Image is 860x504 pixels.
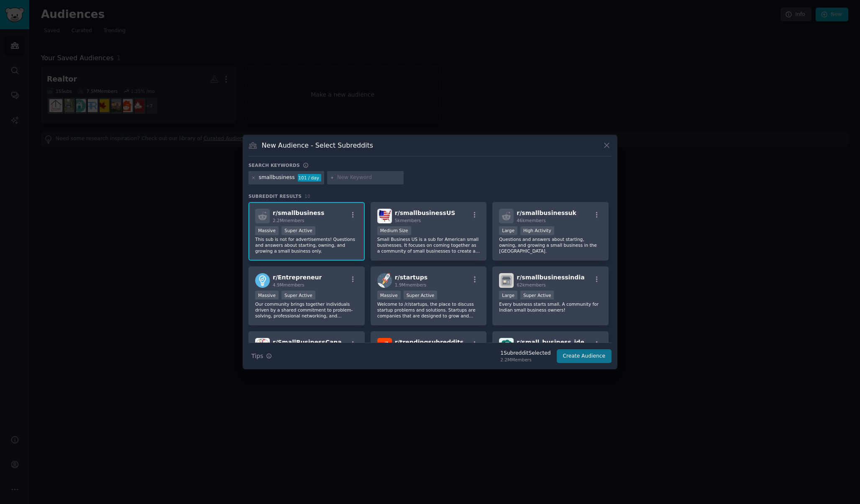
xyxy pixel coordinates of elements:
span: 5k members [395,218,421,223]
span: 4.9M members [273,282,305,287]
div: Medium Size [377,226,411,235]
span: r/ smallbusinessUS [395,210,456,216]
span: r/ startups [395,274,427,281]
div: Super Active [282,226,315,235]
div: Super Active [520,291,554,299]
p: Small Business US is a sub for American small businesses. It focuses on coming together as a comm... [377,236,480,254]
div: 1 Subreddit Selected [500,350,550,357]
img: small_business_ideas [499,338,514,353]
div: Super Active [282,291,315,299]
img: trendingsubreddits [377,338,392,353]
div: Super Active [404,291,438,299]
div: 2.2M Members [500,357,550,363]
div: smallbusiness [259,174,295,182]
img: smallbusinessindia [499,273,514,288]
span: 10 [305,194,310,199]
div: 101 / day [298,174,321,182]
img: SmallBusinessCanada [255,338,270,353]
span: r/ trendingsubreddits [395,339,464,345]
p: Welcome to /r/startups, the place to discuss startup problems and solutions. Startups are compani... [377,301,480,319]
span: r/ Entrepreneur [273,274,322,281]
p: Questions and answers about starting, owning, and growing a small business in the [GEOGRAPHIC_DATA]. [499,236,602,254]
span: r/ smallbusiness [273,210,324,216]
button: Tips [248,349,275,363]
span: Tips [251,352,263,361]
p: Our community brings together individuals driven by a shared commitment to problem-solving, profe... [255,301,358,319]
div: Large [499,226,517,235]
p: Every business starts small. A community for Indian small business owners! [499,301,602,313]
span: 1.9M members [395,282,427,287]
div: Massive [255,291,279,299]
h3: New Audience - Select Subreddits [262,141,373,150]
button: Create Audience [557,349,612,363]
input: New Keyword [337,174,401,182]
h3: Search keywords [248,162,300,168]
div: High Activity [520,226,554,235]
img: startups [377,273,392,288]
div: Massive [255,226,279,235]
span: r/ small_business_ideas [517,339,591,345]
span: r/ SmallBusinessCanada [273,339,350,345]
img: Entrepreneur [255,273,270,288]
span: 2.2M members [273,218,305,223]
span: Subreddit Results [248,193,302,199]
div: Massive [377,291,401,299]
span: 62k members [517,282,545,287]
span: 46k members [517,218,545,223]
img: smallbusinessUS [377,209,392,223]
div: Large [499,291,517,299]
span: r/ smallbusinessindia [517,274,584,281]
p: This sub is not for advertisements! Questions and answers about starting, owning, and growing a s... [255,236,358,254]
span: r/ smallbusinessuk [517,210,576,216]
